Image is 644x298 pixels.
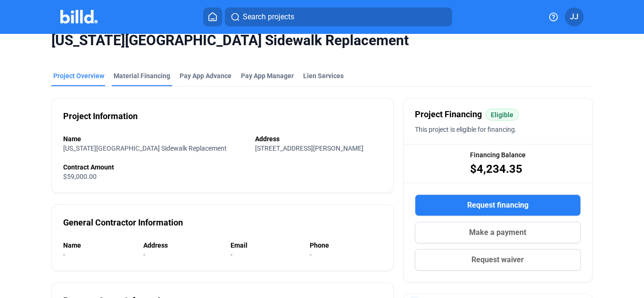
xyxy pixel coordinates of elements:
span: Request waiver [471,254,524,266]
mat-chip: Eligible [486,109,519,121]
img: Billd Company Logo [60,10,98,24]
button: JJ [565,8,584,26]
span: $4,234.35 [470,161,522,177]
button: Make a payment [415,222,581,243]
span: Search projects [243,11,294,23]
div: Contract Amount [63,162,381,172]
div: Name [63,134,245,144]
span: Financing Balance [470,150,526,160]
span: Project Financing [415,108,482,121]
div: Address [255,134,382,144]
span: Pay App Manager [241,71,294,81]
span: JJ [570,11,578,23]
div: Lien Services [303,71,344,81]
button: Search projects [225,8,452,26]
span: Make a payment [469,227,526,238]
span: [US_STATE][GEOGRAPHIC_DATA] Sidewalk Replacement [51,32,592,49]
span: - [310,251,312,258]
span: [STREET_ADDRESS][PERSON_NAME] [255,145,363,152]
span: This project is eligible for financing. [415,126,517,133]
span: - [63,251,65,258]
div: Address [143,241,221,250]
div: Project Overview [53,71,104,81]
span: - [231,251,232,258]
span: - [143,251,145,258]
div: Email [231,241,300,250]
div: Phone [310,241,382,250]
div: Name [63,241,134,250]
div: Pay App Advance [180,71,231,81]
div: Material Financing [114,71,170,81]
span: [US_STATE][GEOGRAPHIC_DATA] Sidewalk Replacement [63,145,227,152]
div: General Contractor Information [63,216,183,229]
span: Request financing [467,200,528,211]
div: Project Information [63,110,138,123]
button: Request waiver [415,249,581,271]
button: Request financing [415,194,581,216]
span: $59,000.00 [63,173,97,180]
